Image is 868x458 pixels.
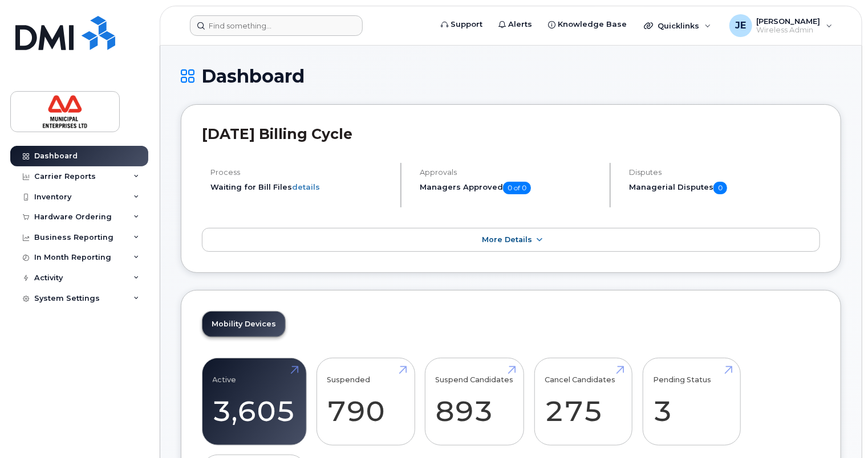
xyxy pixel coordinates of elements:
h4: Approvals [420,168,600,177]
li: Waiting for Bill Files [210,182,391,193]
a: Suspended 790 [327,364,404,439]
a: Pending Status 3 [653,364,730,439]
a: Mobility Devices [202,312,285,337]
a: Cancel Candidates 275 [545,364,622,439]
h5: Managerial Disputes [629,182,820,194]
h1: Dashboard [181,66,841,86]
a: Suspend Candidates 893 [436,364,514,439]
h4: Process [210,168,391,177]
span: More Details [482,235,532,244]
span: 0 of 0 [503,182,531,194]
a: Active 3,605 [213,364,296,439]
a: details [292,182,320,191]
h4: Disputes [629,168,820,177]
h5: Managers Approved [420,182,600,194]
h2: [DATE] Billing Cycle [202,125,820,142]
span: 0 [713,182,727,194]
